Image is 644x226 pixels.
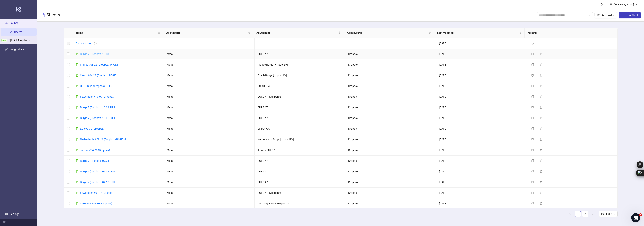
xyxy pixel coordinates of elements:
a: Ad Templates [14,39,30,42]
span: copy [531,85,534,87]
a: US BURGA (Dropbox) 10.09 [80,85,112,88]
span: file [76,74,79,77]
span: copy [531,127,534,130]
td: Dropbox [345,145,436,156]
iframe: Intercom live chat [631,213,640,222]
span: delete [540,85,543,87]
span: delete [540,159,543,162]
span: ( 1 ) [94,42,97,45]
td: Meta [164,113,255,123]
td: Czech Burga [Httpool LV] [255,70,345,81]
span: folder [76,42,79,45]
span: Ad Account [256,31,338,35]
a: Sheets [14,31,22,34]
a: 1 [575,211,581,217]
a: Netherlands #08.21 (Dropbox) PAGE NL [80,138,127,141]
td: BURGA7 [255,156,345,166]
div: Page Size [599,211,618,217]
td: Dropbox [345,70,436,81]
td: Dropbox [345,113,436,123]
span: delete [540,106,543,109]
td: [DATE] [436,166,527,177]
h3: Sheets [46,12,60,18]
span: delete [531,42,534,45]
span: delete [540,63,543,66]
td: - [345,38,436,49]
span: folder-add [597,14,600,16]
span: copy [531,138,534,141]
td: Germany Burga [Httpool LV] [255,198,345,209]
td: [DATE] [436,113,527,123]
td: Meta [164,70,255,81]
td: Meta [164,166,255,177]
td: Dropbox [345,166,436,177]
span: file [76,95,79,98]
td: [DATE] [436,123,527,134]
span: plus-square [622,14,624,16]
span: Last Modified [437,31,518,35]
td: Meta [164,81,255,91]
td: [DATE] [436,102,527,113]
span: copy [531,192,534,194]
td: BURGA Powerbanks [255,188,345,198]
span: file [76,138,79,141]
td: Meta [164,59,255,70]
td: [DATE] [436,198,527,209]
span: menu-fold [3,221,6,224]
span: copy [531,53,534,55]
a: Settings [10,213,19,216]
span: copy [531,74,534,77]
span: copy [531,202,534,205]
td: US BURGA [255,81,345,91]
td: BURGA7 [255,113,345,123]
span: copy [531,63,534,66]
span: delete [540,181,543,183]
span: New Sheet [626,14,638,17]
span: Add Folder [602,14,614,17]
a: Burga 7 (Dropbox) 10.01 FULL [80,117,116,120]
span: file [76,170,79,173]
span: Name [76,31,157,35]
a: Burga 7 (Dropbox) 10.03 [80,52,109,55]
td: Meta [164,49,255,59]
span: copy [531,159,534,162]
li: Next Page [590,211,596,217]
span: file [76,149,79,151]
th: Ad Platform [163,28,253,38]
button: New Sheet [619,12,641,18]
span: Asset Source [347,31,428,35]
th: Last Modified [434,28,524,38]
span: file [76,63,79,66]
span: bell [600,3,603,6]
span: file [76,106,79,109]
span: delete [540,127,543,130]
a: powerbank #09.17 (Dropbox) [80,191,115,194]
td: Dropbox [345,156,436,166]
span: delete [540,95,543,98]
td: Dropbox [345,59,436,70]
span: Ad Platform [166,31,247,35]
span: 1 [639,213,642,216]
td: [DATE] [436,81,527,91]
th: Asset Source [344,28,434,38]
a: ES #09.30 (Dropbox) [80,127,104,130]
td: France Burga [Httpool LV] [255,59,345,70]
a: Burga 7 (Dropbox) 09.08 - FULL [80,170,117,173]
button: left [567,211,573,217]
td: [DATE] [436,59,527,70]
td: [DATE] [436,38,527,49]
td: - [164,38,255,49]
td: Dropbox [345,123,436,134]
span: delete [540,170,543,173]
span: copy [531,181,534,183]
span: copy [531,95,534,98]
td: Meta [164,177,255,188]
li: Previous Page [567,211,573,217]
td: Meta [164,198,255,209]
td: Meta [164,156,255,166]
button: right [590,211,596,217]
td: [DATE] [436,177,527,188]
td: [DATE] [436,134,527,145]
li: 2 [582,211,588,217]
td: Meta [164,134,255,145]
